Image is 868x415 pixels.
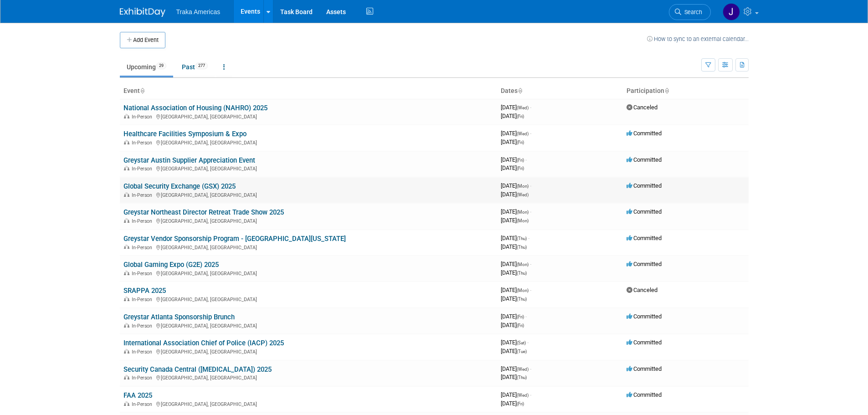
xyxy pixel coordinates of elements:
[124,192,129,197] img: In-Person Event
[175,58,215,76] a: Past277
[123,182,236,190] a: Global Security Exchange (GSX) 2025
[176,8,221,15] span: Traka Americas
[517,166,524,171] span: (Fri)
[627,261,662,267] span: Committed
[501,243,527,250] span: [DATE]
[123,164,493,172] div: [GEOGRAPHIC_DATA], [GEOGRAPHIC_DATA]
[517,393,529,398] span: (Wed)
[501,104,531,111] span: [DATE]
[501,269,527,276] span: [DATE]
[123,295,493,302] div: [GEOGRAPHIC_DATA], [GEOGRAPHIC_DATA]
[517,340,526,345] span: (Sat)
[525,313,527,320] span: -
[627,313,662,320] span: Committed
[517,236,527,241] span: (Thu)
[517,367,529,372] span: (Wed)
[647,36,749,42] a: How to sync to an external calendar...
[123,348,493,355] div: [GEOGRAPHIC_DATA], [GEOGRAPHIC_DATA]
[501,295,527,302] span: [DATE]
[517,349,527,354] span: (Tue)
[501,391,531,398] span: [DATE]
[132,114,155,120] span: In-Person
[497,83,623,99] th: Dates
[530,182,531,189] span: -
[123,235,346,243] a: Greystar Vendor Sponsorship Program - [GEOGRAPHIC_DATA][US_STATE]
[124,323,129,328] img: In-Person Event
[123,322,493,329] div: [GEOGRAPHIC_DATA], [GEOGRAPHIC_DATA]
[501,339,529,346] span: [DATE]
[627,130,662,137] span: Committed
[723,3,740,20] img: Jamie Saenz
[195,62,208,69] span: 277
[123,365,272,374] a: Security Canada Central ([MEDICAL_DATA]) 2025
[124,401,129,406] img: In-Person Event
[124,375,129,379] img: In-Person Event
[124,271,129,275] img: In-Person Event
[517,262,529,267] span: (Mon)
[123,339,284,347] a: International Association Chief of Police (IACP) 2025
[517,323,524,328] span: (Fri)
[530,104,531,111] span: -
[124,140,129,144] img: In-Person Event
[518,87,522,94] a: Sort by Start Date
[132,218,155,224] span: In-Person
[501,313,527,320] span: [DATE]
[530,208,531,215] span: -
[123,130,247,138] a: Healthcare Facilities Symposium & Expo
[501,261,531,267] span: [DATE]
[123,138,493,146] div: [GEOGRAPHIC_DATA], [GEOGRAPHIC_DATA]
[623,83,749,99] th: Participation
[525,156,527,163] span: -
[530,261,531,267] span: -
[124,245,129,249] img: In-Person Event
[501,348,527,354] span: [DATE]
[123,243,493,251] div: [GEOGRAPHIC_DATA], [GEOGRAPHIC_DATA]
[501,164,524,171] span: [DATE]
[123,400,493,407] div: [GEOGRAPHIC_DATA], [GEOGRAPHIC_DATA]
[517,192,529,197] span: (Wed)
[517,375,527,380] span: (Thu)
[132,271,155,277] span: In-Person
[530,365,531,372] span: -
[124,349,129,354] img: In-Person Event
[120,32,165,48] button: Add Event
[124,297,129,301] img: In-Person Event
[123,261,219,269] a: Global Gaming Expo (G2E) 2025
[530,130,531,137] span: -
[627,208,662,215] span: Committed
[123,104,267,112] a: National Association of Housing (NAHRO) 2025
[501,191,529,198] span: [DATE]
[132,375,155,381] span: In-Person
[517,114,524,119] span: (Fri)
[527,339,529,346] span: -
[123,113,493,120] div: [GEOGRAPHIC_DATA], [GEOGRAPHIC_DATA]
[123,374,493,381] div: [GEOGRAPHIC_DATA], [GEOGRAPHIC_DATA]
[124,166,129,170] img: In-Person Event
[123,191,493,198] div: [GEOGRAPHIC_DATA], [GEOGRAPHIC_DATA]
[517,210,529,215] span: (Mon)
[123,287,166,295] a: SRAPPA 2025
[123,391,152,400] a: FAA 2025
[124,218,129,223] img: In-Person Event
[140,87,144,94] a: Sort by Event Name
[517,271,527,276] span: (Thu)
[627,235,662,241] span: Committed
[120,83,497,99] th: Event
[156,62,166,69] span: 29
[501,400,524,407] span: [DATE]
[132,192,155,198] span: In-Person
[132,140,155,146] span: In-Person
[124,114,129,118] img: In-Person Event
[123,208,284,216] a: Greystar Northeast Director Retreat Trade Show 2025
[517,140,524,145] span: (Fri)
[627,104,657,111] span: Canceled
[501,138,524,145] span: [DATE]
[123,217,493,224] div: [GEOGRAPHIC_DATA], [GEOGRAPHIC_DATA]
[501,113,524,119] span: [DATE]
[501,130,531,137] span: [DATE]
[517,245,527,250] span: (Thu)
[501,182,531,189] span: [DATE]
[132,297,155,302] span: In-Person
[120,8,165,17] img: ExhibitDay
[530,287,531,293] span: -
